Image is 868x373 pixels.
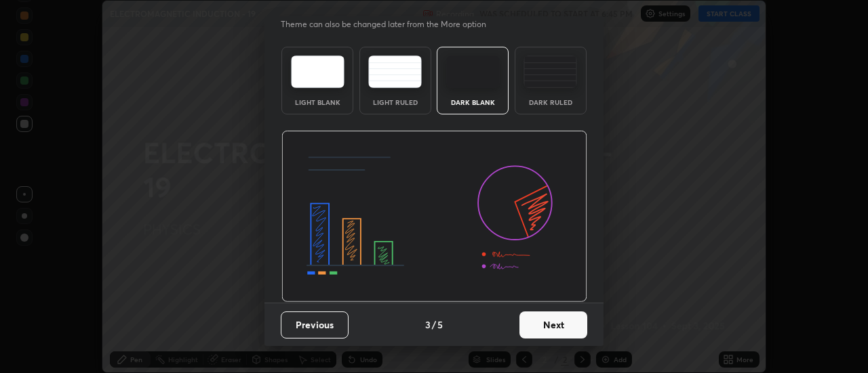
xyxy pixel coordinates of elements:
h4: 3 [425,317,431,332]
h4: 5 [437,317,443,332]
img: lightRuledTheme.5fabf969.svg [368,56,422,88]
div: Light Blank [290,99,344,106]
img: lightTheme.e5ed3b09.svg [291,56,344,88]
button: Previous [281,311,349,338]
div: Dark Ruled [524,99,578,106]
img: darkTheme.f0cc69e5.svg [446,56,500,88]
img: darkRuledTheme.de295e13.svg [524,56,577,88]
button: Next [519,311,587,338]
div: Dark Blank [446,99,500,106]
img: darkThemeBanner.d06ce4a2.svg [281,131,587,303]
h4: / [432,317,436,332]
p: Theme can also be changed later from the More option [281,18,500,30]
div: Light Ruled [368,99,422,106]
